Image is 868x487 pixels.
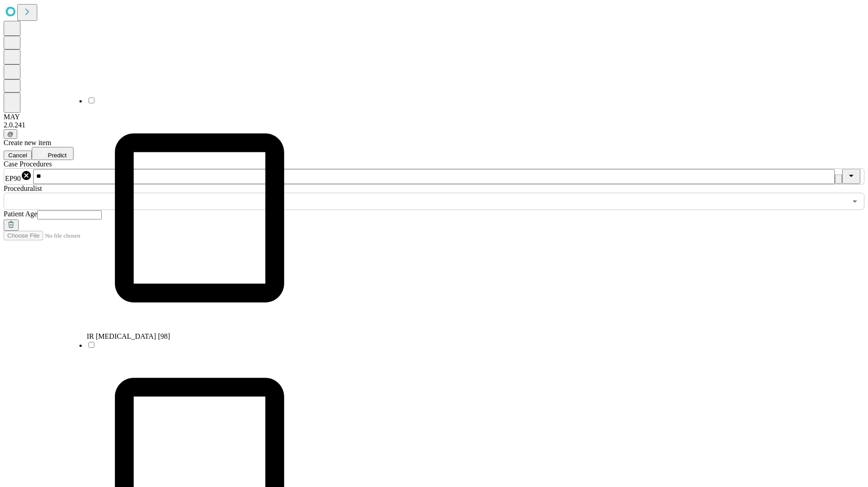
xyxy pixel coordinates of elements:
button: Clear [835,175,842,184]
span: EP90 [5,175,21,182]
span: Create new item [4,139,51,146]
span: Patient Age [4,210,37,218]
div: MAY [4,113,864,121]
span: Scheduled Procedure [4,160,52,168]
button: Open [848,195,861,208]
span: Cancel [8,152,27,159]
span: Predict [48,152,66,159]
span: IR [MEDICAL_DATA] [98] [87,332,170,340]
span: @ [7,131,14,137]
button: @ [4,129,17,139]
button: Close [842,169,860,184]
div: 2.0.241 [4,121,864,129]
button: Predict [32,147,74,160]
button: Cancel [4,151,32,160]
div: EP90 [5,170,32,183]
span: Proceduralist [4,185,42,192]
